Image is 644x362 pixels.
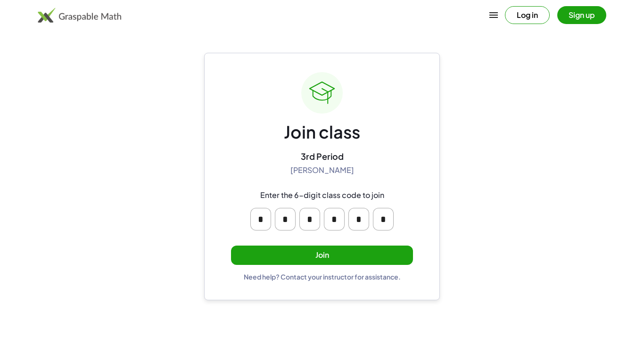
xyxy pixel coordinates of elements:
button: Log in [505,6,550,24]
input: Please enter OTP character 4 [324,208,345,230]
div: Need help? Contact your instructor for assistance. [244,272,401,281]
div: 3rd Period [301,151,344,162]
input: Please enter OTP character 5 [348,208,369,230]
input: Please enter OTP character 1 [250,208,271,230]
button: Sign up [557,6,606,24]
input: Please enter OTP character 3 [299,208,320,230]
button: Join [231,246,413,265]
div: Join class [284,121,360,143]
input: Please enter OTP character 6 [373,208,394,230]
div: Enter the 6-digit class code to join [260,190,384,200]
input: Please enter OTP character 2 [275,208,296,230]
div: [PERSON_NAME] [290,165,354,175]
